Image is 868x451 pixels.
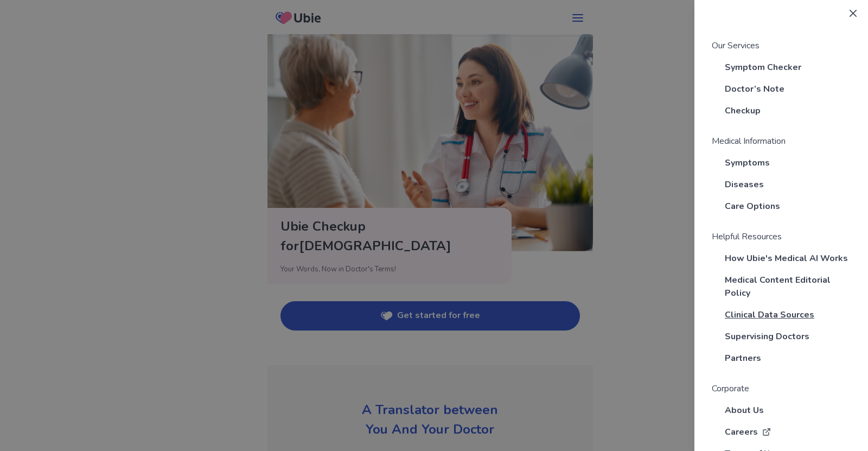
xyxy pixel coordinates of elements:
p: Medical Information [712,135,855,148]
a: Careers [725,425,771,439]
span: Careers [725,425,758,439]
a: Supervising Doctors [725,330,809,343]
a: Clinical Data Sources [725,308,814,321]
a: Doctor’s Note [725,82,784,96]
a: Care Options [725,200,780,213]
p: Helpful Resources [712,230,855,243]
button: Close [844,4,861,22]
p: Corporate [712,382,855,395]
a: Checkup [725,104,761,117]
a: How Ubie's Medical AI Works [725,252,848,265]
p: Our Services [712,39,855,52]
a: Medical Content Editorial Policy [725,274,855,300]
a: Symptom Checker [725,61,801,74]
a: Partners [725,352,761,365]
a: Diseases [725,178,764,191]
a: Symptoms [725,156,770,169]
a: About Us [725,404,764,417]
